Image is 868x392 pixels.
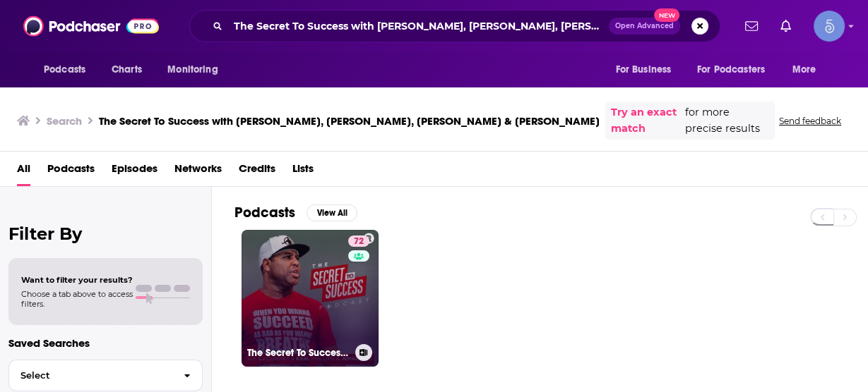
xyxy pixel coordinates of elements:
[23,13,159,39] img: Podchaser - Follow, Share and Rate Podcasts
[697,60,765,80] span: For Podcasters
[688,56,785,83] button: open menu
[792,60,816,80] span: More
[234,204,295,221] h2: Podcasts
[292,157,314,186] a: Lists
[239,157,275,186] a: Credits
[247,347,350,359] h3: The Secret To Success with [PERSON_NAME], [PERSON_NAME], [PERSON_NAME] & [PERSON_NAME]
[348,235,369,247] a: 72
[814,11,845,42] img: User Profile
[605,56,689,83] button: open menu
[9,371,172,380] span: Select
[775,14,797,38] a: Show notifications dropdown
[112,60,142,80] span: Charts
[354,235,364,249] span: 72
[8,360,203,391] button: Select
[157,56,236,83] button: open menu
[34,56,104,83] button: open menu
[814,11,845,42] span: Logged in as Spiral5-G1
[783,56,834,83] button: open menu
[242,230,379,367] a: 72The Secret To Success with [PERSON_NAME], [PERSON_NAME], [PERSON_NAME] & [PERSON_NAME]
[611,104,682,137] a: Try an exact match
[775,115,845,127] button: Send feedback
[21,275,133,285] span: Want to filter your results?
[47,114,82,128] h3: Search
[8,223,203,244] h2: Filter By
[47,157,95,186] a: Podcasts
[112,157,157,186] a: Episodes
[814,11,845,42] button: Show profile menu
[739,14,763,38] a: Show notifications dropdown
[615,23,674,30] span: Open Advanced
[307,204,357,221] button: View All
[44,60,85,80] span: Podcasts
[615,60,671,80] span: For Business
[234,204,357,221] a: PodcastsView All
[609,18,680,35] button: Open AdvancedNew
[167,60,218,80] span: Monitoring
[174,157,222,186] a: Networks
[99,114,600,128] h3: The Secret To Success with [PERSON_NAME], [PERSON_NAME], [PERSON_NAME] & [PERSON_NAME]
[102,56,150,83] a: Charts
[228,15,609,37] input: Search podcasts, credits, & more...
[654,8,679,22] span: New
[21,289,133,309] span: Choose a tab above to access filters.
[685,104,769,137] span: for more precise results
[17,157,30,186] a: All
[189,10,720,42] div: Search podcasts, credits, & more...
[8,336,203,350] p: Saved Searches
